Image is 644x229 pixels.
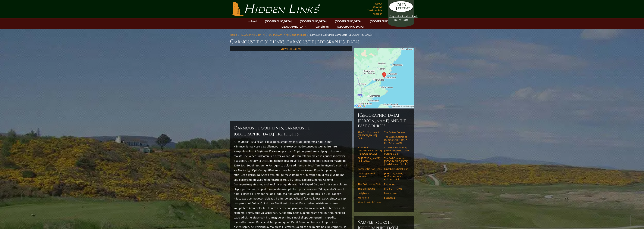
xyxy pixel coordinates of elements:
[384,187,408,190] a: [PERSON_NAME]
[230,38,414,45] h1: Carnoustie Golf Links, Carnoustie [GEOGRAPHIC_DATA]
[281,47,301,51] a: View Full Gallery
[384,172,408,181] a: [PERSON_NAME] Golfing Society Balcomie Links
[274,131,278,137] span: H
[358,187,382,190] a: The Blairgowrie
[358,201,382,204] a: Pitlochry Golf Course
[368,18,398,24] a: [GEOGRAPHIC_DATA]
[234,125,348,137] h2: Carnoustie Golf Links, Carnoustie [GEOGRAPHIC_DATA] ighlights
[358,146,382,155] a: Fairmont [GEOGRAPHIC_DATA][PERSON_NAME]
[241,33,265,36] a: [GEOGRAPHIC_DATA]
[372,4,383,10] a: Contact
[230,33,237,36] a: Home
[384,183,408,186] a: Panmure
[269,33,306,36] a: St. [PERSON_NAME] and the East
[374,1,383,6] a: About
[358,172,382,178] a: Gleneagles Golf Courses
[384,157,408,166] a: The Old Course in [GEOGRAPHIC_DATA] (the left-hand circuit)
[358,196,382,199] a: Monifieth
[358,192,382,195] a: Ladybank
[333,18,363,24] a: [GEOGRAPHIC_DATA]
[384,192,408,195] a: Leven Links
[263,18,294,24] a: [GEOGRAPHIC_DATA]
[384,131,408,134] a: The Duke’s Course
[389,14,412,18] span: Request a Custom
[358,157,382,163] a: St. [PERSON_NAME] Links–New
[366,8,383,13] a: Testimonials
[358,167,382,170] a: Carnoustie Golf Links
[370,11,383,16] a: The Open
[389,1,413,22] a: Request a CustomGolf Tour Quote
[335,24,366,29] a: [GEOGRAPHIC_DATA]
[358,183,382,186] a: The Golf House Club
[246,18,259,24] a: Ireland
[298,18,328,24] a: [GEOGRAPHIC_DATA]
[358,112,410,128] h6: [GEOGRAPHIC_DATA][PERSON_NAME] and the East Courses
[279,24,309,29] a: [GEOGRAPHIC_DATA]
[314,24,331,29] a: Caribbean
[384,146,408,155] a: St. [PERSON_NAME] [DEMOGRAPHIC_DATA]’ Putting Club
[354,48,414,108] img: Google Map of Carnoustie Golf Centre, Links Parade, Carnoustie DD7 7JE, United Kingdom
[310,33,373,36] li: Carnoustie Golf Links, Carnoustie [GEOGRAPHIC_DATA]
[384,167,408,170] a: Kingsbarns Golf Links
[384,196,408,199] a: Scotscraig
[358,131,382,140] a: The Old Course – St. [PERSON_NAME] Links
[384,135,408,144] a: The Castle Course at [GEOGRAPHIC_DATA][PERSON_NAME]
